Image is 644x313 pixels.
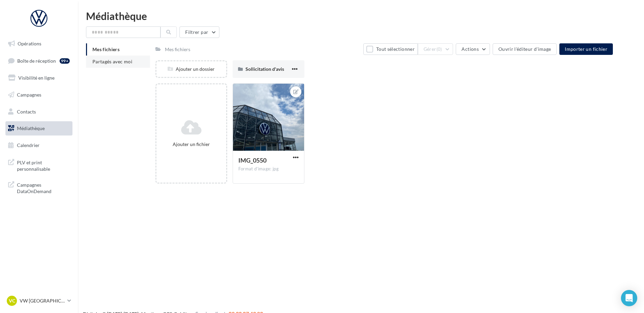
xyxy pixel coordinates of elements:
a: PLV et print personnalisable [4,155,74,175]
span: Campagnes [17,92,41,98]
a: Opérations [4,37,74,51]
div: Ajouter un fichier [159,141,223,148]
a: Visibilité en ligne [4,71,74,85]
span: VC [9,297,15,304]
span: Actions [461,46,478,52]
div: Open Intercom Messenger [621,290,637,306]
a: Calendrier [4,138,74,152]
span: Visibilité en ligne [18,75,55,81]
span: Médiathèque [17,125,45,131]
span: Campagnes DataOnDemand [17,180,70,195]
span: Contacts [17,108,36,114]
button: Ouvrir l'éditeur d'image [493,43,557,55]
div: Format d'image: jpg [238,166,299,172]
button: Filtrer par [179,26,219,38]
button: Tout sélectionner [363,43,417,55]
a: Contacts [4,105,74,119]
span: (0) [436,46,442,52]
span: Opérations [18,41,41,46]
a: Boîte de réception99+ [4,54,74,68]
a: Médiathèque [4,121,74,135]
span: Importer un fichier [565,46,607,52]
span: Calendrier [17,142,40,148]
div: Médiathèque [86,11,636,21]
span: IMG_0550 [238,156,266,164]
button: Actions [456,43,490,55]
span: PLV et print personnalisable [17,158,70,172]
p: VW [GEOGRAPHIC_DATA] [20,297,65,304]
button: Gérer(0) [418,43,453,55]
a: VC VW [GEOGRAPHIC_DATA] [5,294,72,307]
div: 99+ [60,58,70,64]
div: Ajouter un dossier [156,66,226,72]
button: Importer un fichier [559,43,613,55]
div: Mes fichiers [165,46,190,53]
span: Sollicitation d'avis [245,66,284,72]
a: Campagnes [4,88,74,102]
a: Campagnes DataOnDemand [4,178,74,197]
span: Mes fichiers [92,46,120,52]
span: Partagés avec moi [92,59,132,64]
span: Boîte de réception [17,58,56,63]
